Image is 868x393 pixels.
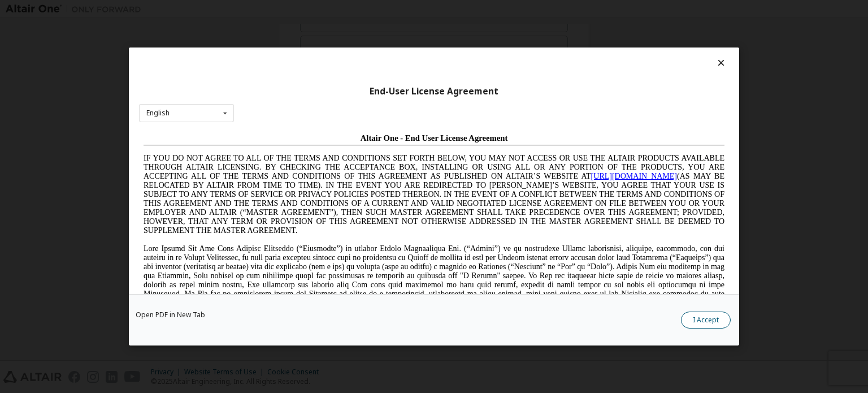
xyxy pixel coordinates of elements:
span: Lore Ipsumd Sit Ame Cons Adipisc Elitseddo (“Eiusmodte”) in utlabor Etdolo Magnaaliqua Eni. (“Adm... [5,115,585,196]
span: Altair One - End User License Agreement [222,5,369,14]
div: End-User License Agreement [139,86,729,97]
div: English [146,110,170,116]
a: Open PDF in New Tab [136,312,205,318]
a: [URL][DOMAIN_NAME] [452,43,538,51]
span: IF YOU DO NOT AGREE TO ALL OF THE TERMS AND CONDITIONS SET FORTH BELOW, YOU MAY NOT ACCESS OR USE... [5,25,585,106]
button: I Accept [681,312,731,329]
